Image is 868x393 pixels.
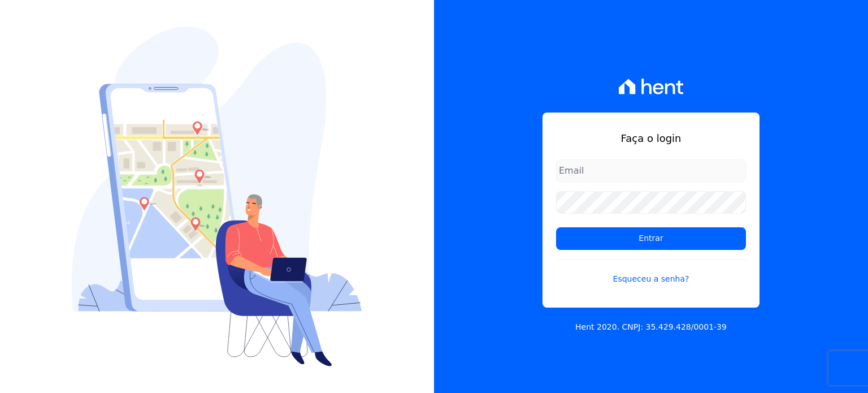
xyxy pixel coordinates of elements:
[575,321,727,333] p: Hent 2020. CNPJ: 35.429.428/0001-39
[556,159,746,182] input: Email
[556,131,746,146] h1: Faça o login
[556,259,746,285] a: Esqueceu a senha?
[556,227,746,250] input: Entrar
[72,27,362,366] img: Login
